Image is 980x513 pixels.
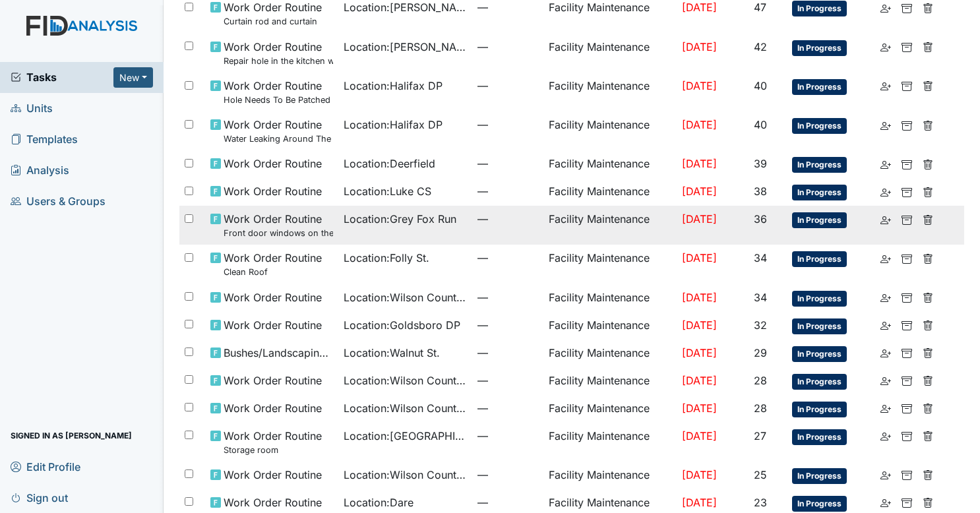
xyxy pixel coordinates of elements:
[543,395,677,423] td: Facility Maintenance
[11,69,113,85] span: Tasks
[344,250,429,266] span: Location : Folly St.
[792,496,847,512] span: In Progress
[754,118,767,131] span: 40
[543,34,677,73] td: Facility Maintenance
[923,211,933,227] a: Delete
[682,402,717,415] span: [DATE]
[902,467,912,483] a: Archive
[543,206,677,245] td: Facility Maintenance
[923,117,933,133] a: Delete
[682,496,717,509] span: [DATE]
[754,374,767,387] span: 28
[477,250,538,266] span: —
[224,250,322,278] span: Work Order Routine Clean Roof
[902,317,912,333] a: Archive
[344,467,466,483] span: Location : Wilson County CS
[923,156,933,171] a: Delete
[543,367,677,395] td: Facility Maintenance
[11,98,53,119] span: Units
[224,227,333,239] small: Front door windows on the door
[792,374,847,390] span: In Progress
[344,78,443,94] span: Location : Halifax DP
[477,400,538,416] span: —
[682,212,717,226] span: [DATE]
[224,400,322,416] span: Work Order Routine
[224,317,322,333] span: Work Order Routine
[477,183,538,199] span: —
[902,289,912,305] a: Archive
[113,67,153,88] button: New
[923,345,933,361] a: Delete
[923,495,933,510] a: Delete
[11,425,132,446] span: Signed in as [PERSON_NAME]
[224,373,322,388] span: Work Order Routine
[902,39,912,55] a: Archive
[543,178,677,206] td: Facility Maintenance
[923,317,933,333] a: Delete
[344,345,440,361] span: Location : Walnut St.
[344,289,466,305] span: Location : Wilson County CS
[923,250,933,266] a: Delete
[792,251,847,267] span: In Progress
[543,111,677,150] td: Facility Maintenance
[477,345,538,361] span: —
[923,428,933,444] a: Delete
[224,94,333,106] small: Hole Needs To Be Patched Up
[792,429,847,445] span: In Progress
[477,467,538,483] span: —
[923,183,933,199] a: Delete
[754,346,767,359] span: 29
[682,1,717,14] span: [DATE]
[224,39,333,67] span: Work Order Routine Repair hole in the kitchen wall.
[792,118,847,134] span: In Progress
[682,251,717,264] span: [DATE]
[224,289,322,305] span: Work Order Routine
[477,373,538,388] span: —
[477,78,538,94] span: —
[682,346,717,359] span: [DATE]
[224,266,322,278] small: Clean Roof
[792,346,847,362] span: In Progress
[923,289,933,305] a: Delete
[224,78,333,106] span: Work Order Routine Hole Needs To Be Patched Up
[477,211,538,227] span: —
[224,156,322,171] span: Work Order Routine
[682,291,717,304] span: [DATE]
[754,40,767,53] span: 42
[11,191,106,212] span: Users & Groups
[477,317,538,333] span: —
[902,78,912,94] a: Archive
[477,39,538,55] span: —
[902,250,912,266] a: Archive
[902,156,912,171] a: Archive
[344,183,431,199] span: Location : Luke CS
[792,212,847,228] span: In Progress
[682,118,717,131] span: [DATE]
[792,1,847,16] span: In Progress
[224,444,322,456] small: Storage room
[792,40,847,56] span: In Progress
[792,468,847,484] span: In Progress
[344,495,413,510] span: Location : Dare
[923,78,933,94] a: Delete
[923,373,933,388] a: Delete
[344,156,435,171] span: Location : Deerfield
[682,40,717,53] span: [DATE]
[224,211,333,239] span: Work Order Routine Front door windows on the door
[11,160,69,181] span: Analysis
[792,79,847,95] span: In Progress
[11,456,80,477] span: Edit Profile
[11,487,68,508] span: Sign out
[224,183,322,199] span: Work Order Routine
[344,428,466,444] span: Location : [GEOGRAPHIC_DATA]
[754,212,767,226] span: 36
[224,467,322,483] span: Work Order Routine
[792,318,847,334] span: In Progress
[344,400,466,416] span: Location : Wilson County CS
[543,284,677,312] td: Facility Maintenance
[754,251,767,264] span: 34
[902,211,912,227] a: Archive
[902,117,912,133] a: Archive
[902,428,912,444] a: Archive
[477,117,538,133] span: —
